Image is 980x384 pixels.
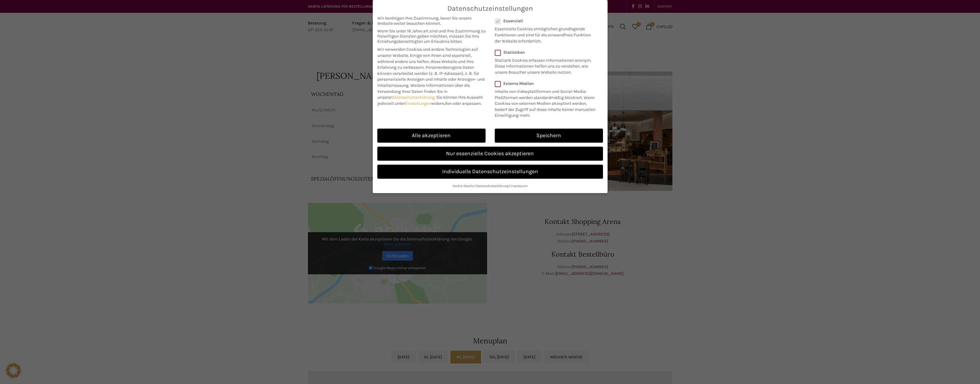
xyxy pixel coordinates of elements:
[377,129,486,143] a: Alle akzeptieren
[377,147,603,161] a: Nur essenzielle Cookies akzeptieren
[447,5,533,13] span: Datenschutzeinstellungen
[495,129,603,143] a: Speichern
[511,184,528,188] a: Impressum
[495,50,595,55] label: Statistiken
[377,95,483,106] span: Sie können Ihre Auswahl jederzeit unter widerrufen oder anpassen.
[453,184,474,188] a: Cookie-Details
[495,55,595,75] p: Statistik Cookies erfassen Informationen anonym. Diese Informationen helfen uns zu verstehen, wie...
[495,24,595,44] p: Essenzielle Cookies ermöglichen grundlegende Funktionen und sind für die einwandfreie Funktion de...
[377,65,485,88] span: Personenbezogene Daten können verarbeitet werden (z. B. IP-Adressen), z. B. für personalisierte A...
[377,16,486,26] span: Wir benötigen Ihre Zustimmung, bevor Sie unsere Website weiter besuchen können.
[377,28,486,44] span: Wenn Sie unter 16 Jahre alt sind und Ihre Zustimmung zu freiwilligen Diensten geben möchten, müss...
[495,18,595,24] label: Essenziell
[495,86,599,119] p: Inhalte von Videoplattformen und Social-Media-Plattformen werden standardmäßig blockiert. Wenn Co...
[405,101,431,106] a: Einstellungen
[392,95,435,100] a: Datenschutzerklärung
[495,81,599,86] label: Externe Medien
[476,184,508,188] a: Datenschutzerklärung
[377,47,478,70] span: Wir verwenden Cookies und andere Technologien auf unserer Website. Einige von ihnen sind essenzie...
[377,83,470,100] span: Weitere Informationen über die Verwendung Ihrer Daten finden Sie in unserer .
[377,165,603,179] a: Individuelle Datenschutzeinstellungen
